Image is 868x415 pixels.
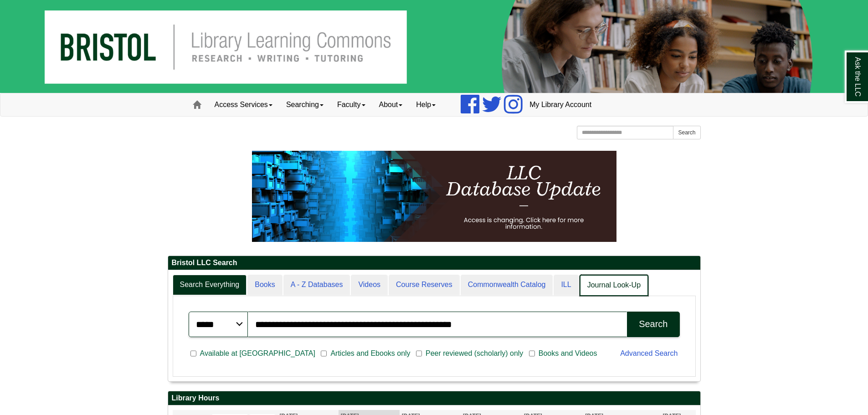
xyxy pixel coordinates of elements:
a: Access Services [208,93,279,116]
div: Search [639,319,668,329]
input: Articles and Ebooks only [321,349,327,358]
h2: Bristol LLC Search [168,256,700,270]
a: A - Z Databases [283,275,350,295]
a: Commonwealth Catalog [461,275,553,295]
a: Course Reserves [389,275,460,295]
a: Faculty [330,93,372,116]
input: Peer reviewed (scholarly) only [416,349,422,358]
a: Journal Look-Up [580,275,648,296]
input: Available at [GEOGRAPHIC_DATA] [190,349,196,358]
a: About [372,93,410,116]
a: Help [409,93,442,116]
a: My Library Account [523,93,598,116]
a: Searching [279,93,330,116]
a: ILL [554,275,578,295]
a: Videos [351,275,388,295]
input: Books and Videos [529,349,535,358]
span: Articles and Ebooks only [327,348,414,359]
h2: Library Hours [168,391,700,405]
a: Books [247,275,282,295]
button: Search [627,312,679,337]
img: HTML tutorial [252,151,616,242]
a: Search Everything [173,275,247,295]
a: Advanced Search [620,349,678,357]
span: Peer reviewed (scholarly) only [422,348,527,359]
span: Available at [GEOGRAPHIC_DATA] [196,348,319,359]
span: Books and Videos [535,348,601,359]
button: Search [673,126,700,139]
